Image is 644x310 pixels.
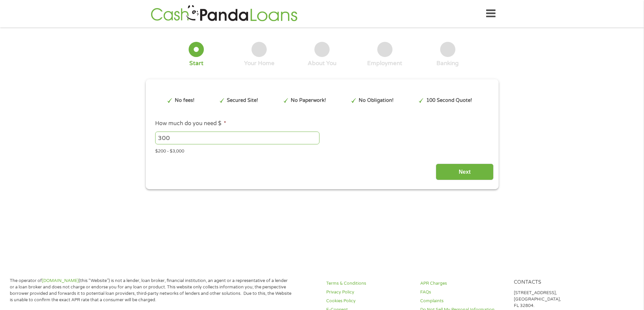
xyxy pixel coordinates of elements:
[291,97,326,104] p: No Paperwork!
[175,97,194,104] p: No fees!
[155,120,226,127] label: How much do you need $
[326,289,412,295] a: Privacy Policy
[436,164,494,180] input: Next
[326,298,412,304] a: Cookies Policy
[326,280,412,287] a: Terms & Conditions
[420,298,506,304] a: Complaints
[359,97,393,104] p: No Obligation!
[149,4,300,23] img: GetLoanNow Logo
[426,97,472,104] p: 100 Second Quote!
[367,60,402,67] div: Employment
[189,60,204,67] div: Start
[155,146,488,155] div: $200 - $3,000
[244,60,275,67] div: Your Home
[514,279,600,286] h4: Contacts
[420,289,506,295] a: FAQs
[10,278,292,303] p: The operator of (this “Website”) is not a lender, loan broker, financial institution, an agent or...
[436,60,459,67] div: Banking
[514,290,600,309] p: [STREET_ADDRESS], [GEOGRAPHIC_DATA], FL 32804.
[308,60,336,67] div: About You
[420,280,506,287] a: APR Charges
[42,278,79,283] a: [DOMAIN_NAME]
[227,97,258,104] p: Secured Site!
